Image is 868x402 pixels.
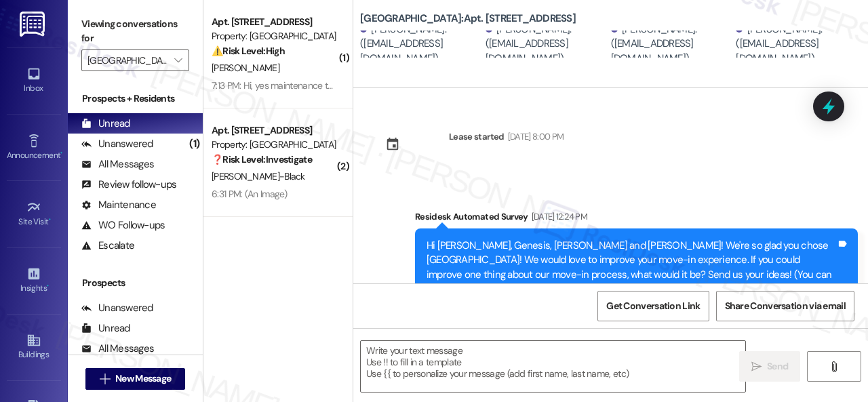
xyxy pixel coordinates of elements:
div: WO Follow-ups [81,218,165,233]
span: Send [767,359,788,374]
div: Unanswered [81,301,153,315]
div: Hi [PERSON_NAME], Genesis, [PERSON_NAME] and [PERSON_NAME]! We're so glad you chose [GEOGRAPHIC_D... [427,239,836,297]
div: Review follow-ups [81,178,176,192]
div: Residesk Automated Survey [415,209,858,228]
span: [PERSON_NAME]-Black [212,170,305,182]
span: • [49,215,51,224]
div: [PERSON_NAME]. ([EMAIL_ADDRESS][DOMAIN_NAME]) [611,22,733,66]
button: Get Conversation Link [597,291,709,321]
div: Unread [81,117,130,131]
i:  [174,55,182,66]
div: [PERSON_NAME]. ([EMAIL_ADDRESS][DOMAIN_NAME]) [360,22,482,66]
div: Escalate [81,239,134,253]
div: Apt. [STREET_ADDRESS] [212,15,337,29]
div: [DATE] 8:00 PM [505,129,564,144]
i:  [751,361,762,372]
div: [PERSON_NAME]. ([EMAIL_ADDRESS][DOMAIN_NAME]) [736,22,858,66]
img: ResiDesk Logo [20,12,47,37]
span: • [47,281,49,291]
label: Viewing conversations for [81,14,189,49]
div: Apt. [STREET_ADDRESS] [212,123,337,138]
div: Prospects [68,276,203,290]
span: • [60,148,62,158]
span: Share Conversation via email [725,299,846,313]
button: New Message [85,368,186,390]
a: Buildings [7,329,61,365]
i:  [100,374,110,384]
div: Prospects + Residents [68,92,203,106]
div: Maintenance [81,198,156,212]
button: Share Conversation via email [716,291,854,321]
div: Unanswered [81,137,153,151]
div: [PERSON_NAME]. ([EMAIL_ADDRESS][DOMAIN_NAME]) [486,22,608,66]
span: [PERSON_NAME] [212,62,279,74]
div: (1) [186,134,203,155]
div: 6:31 PM: (An Image) [212,188,288,200]
i:  [829,361,839,372]
a: Inbox [7,62,61,99]
span: New Message [115,371,171,386]
div: All Messages [81,157,154,172]
a: Insights • [7,262,61,299]
div: Unread [81,321,130,336]
strong: ⚠️ Risk Level: High [212,45,285,57]
div: Property: [GEOGRAPHIC_DATA] [212,29,337,43]
span: Get Conversation Link [606,299,700,313]
input: All communities [87,49,167,71]
a: Site Visit • [7,196,61,233]
strong: ❓ Risk Level: Investigate [212,153,312,165]
div: [DATE] 12:24 PM [528,209,587,224]
b: [GEOGRAPHIC_DATA]: Apt. [STREET_ADDRESS] [360,12,576,26]
button: Send [739,351,800,382]
div: All Messages [81,342,154,356]
div: Property: [GEOGRAPHIC_DATA] [212,138,337,152]
div: Lease started [449,129,505,144]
